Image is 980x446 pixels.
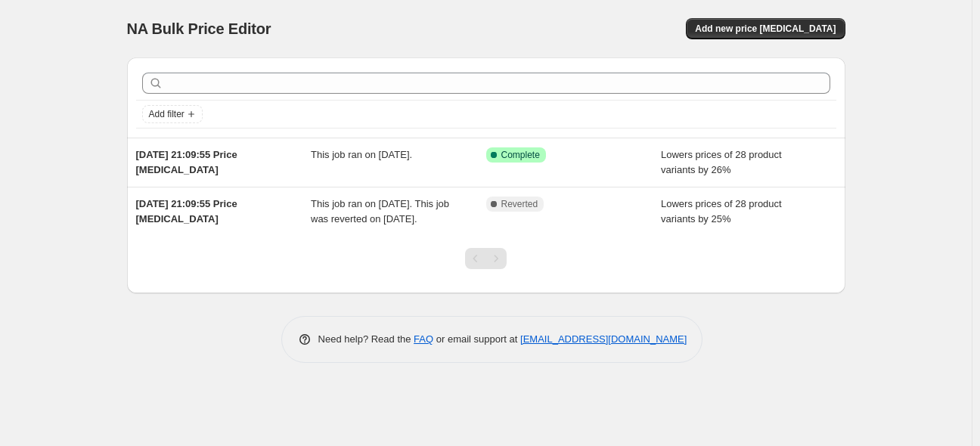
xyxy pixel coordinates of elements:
[311,198,449,225] span: This job ran on [DATE]. This job was reverted on [DATE].
[142,105,203,123] button: Add filter
[520,333,687,345] a: [EMAIL_ADDRESS][DOMAIN_NAME]
[661,198,782,225] span: Lowers prices of 28 product variants by 25%
[414,333,433,345] a: FAQ
[433,333,520,345] span: or email support at
[136,198,237,225] span: [DATE] 21:09:55 Price [MEDICAL_DATA]
[136,149,237,175] span: [DATE] 21:09:55 Price [MEDICAL_DATA]
[686,18,845,39] button: Add new price [MEDICAL_DATA]
[501,198,538,210] span: Reverted
[127,20,271,37] span: NA Bulk Price Editor
[149,108,185,120] span: Add filter
[465,248,507,269] nav: Pagination
[311,149,412,160] span: This job ran on [DATE].
[501,149,540,161] span: Complete
[661,149,782,175] span: Lowers prices of 28 product variants by 26%
[318,333,414,345] span: Need help? Read the
[695,23,836,35] span: Add new price [MEDICAL_DATA]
